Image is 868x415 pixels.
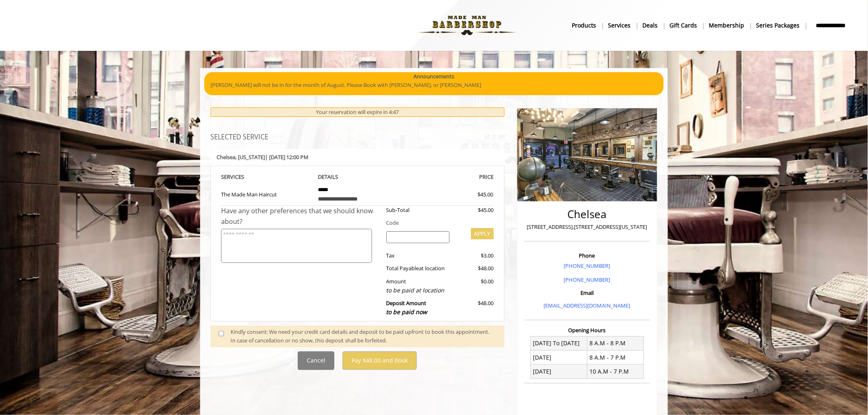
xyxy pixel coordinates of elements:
[531,365,587,379] td: [DATE]
[414,72,455,81] b: Announcements
[221,206,380,227] div: Have any other preferences that we should know about?
[670,21,697,30] b: gift cards
[312,172,403,182] th: DETAILS
[526,290,648,296] h3: Email
[380,206,456,214] div: Sub-Total
[456,206,493,214] div: $45.00
[221,182,312,206] td: The Made Man Haircut
[298,351,334,370] button: Cancel
[526,253,648,258] h3: Phone
[587,351,644,365] td: 8 A.M - 7 P.M
[709,21,745,30] b: Membership
[643,21,658,30] b: Deals
[210,81,658,89] p: [PERSON_NAME] will not be in for the month of August. Please Book with [PERSON_NAME], or [PERSON_...
[210,134,505,141] h3: SELECTED SERVICE
[235,153,265,161] span: , [US_STATE]
[704,19,751,31] a: MembershipMembership
[526,208,648,220] h2: Chelsea
[403,172,494,182] th: PRICE
[456,299,493,317] div: $48.00
[241,173,244,180] span: S
[456,251,493,260] div: $3.00
[564,276,610,283] a: [PHONE_NUMBER]
[448,190,493,199] div: $45.00
[386,308,427,316] span: to be paid now
[380,251,456,260] div: Tax
[564,262,610,269] a: [PHONE_NUMBER]
[231,328,496,345] div: Kindly consent: We need your credit card details and deposit to be paid upfront to book this appo...
[751,19,806,31] a: Series packagesSeries packages
[471,228,494,239] button: APPLY
[566,19,603,31] a: Productsproducts
[380,277,456,295] div: Amount
[608,21,631,30] b: Services
[380,264,456,273] div: Total Payable
[210,107,505,117] div: Your reservation will expire in 4:47
[531,336,587,350] td: [DATE] To [DATE]
[419,265,445,272] span: at location
[526,223,648,231] p: [STREET_ADDRESS],[STREET_ADDRESS][US_STATE]
[411,3,523,48] img: Made Man Barbershop logo
[386,299,427,316] b: Deposit Amount
[456,264,493,273] div: $48.00
[456,277,493,295] div: $0.00
[603,19,637,31] a: ServicesServices
[217,153,308,161] b: Chelsea | [DATE] 12:00 PM
[756,21,800,30] b: Series packages
[221,172,312,182] th: SERVICE
[531,351,587,365] td: [DATE]
[587,336,644,350] td: 8 A.M - 8 P.M
[664,19,704,31] a: Gift cardsgift cards
[386,286,450,295] div: to be paid at location
[637,19,664,31] a: DealsDeals
[587,365,644,379] td: 10 A.M - 7 P.M
[544,302,630,309] a: [EMAIL_ADDRESS][DOMAIN_NAME]
[524,327,650,333] h3: Opening Hours
[343,351,417,370] button: Pay $48.00 and Book
[572,21,596,30] b: products
[380,219,494,227] div: Code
